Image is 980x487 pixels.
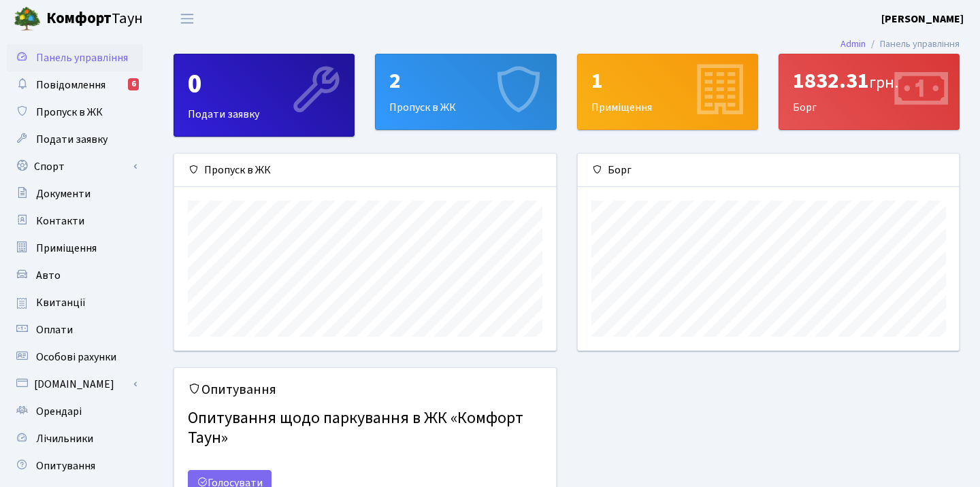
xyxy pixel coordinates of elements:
[7,343,143,371] a: Особові рахунки
[188,403,542,454] h4: Опитування щодо паркування в ЖК «Комфорт Таун»
[46,7,112,29] b: Комфорт
[7,235,143,262] a: Приміщення
[577,54,758,130] a: 1Приміщення
[174,54,354,136] div: Подати заявку
[36,132,108,147] span: Подати заявку
[36,186,91,201] span: Документи
[36,241,97,256] span: Приміщення
[174,154,556,187] div: Пропуск в ЖК
[578,154,960,187] div: Борг
[36,105,103,120] span: Пропуск в ЖК
[170,7,204,30] button: Переключити навігацію
[376,54,555,129] div: Пропуск в ЖК
[174,54,355,137] a: 0Подати заявку
[36,322,73,337] span: Оплати
[820,30,980,58] nav: breadcrumb
[7,398,143,425] a: Орендарі
[36,214,84,229] span: Контакти
[7,99,143,126] a: Пропуск в ЖК
[36,50,128,65] span: Панель управління
[7,126,143,153] a: Подати заявку
[188,382,542,398] h5: Опитування
[7,207,143,235] a: Контакти
[591,68,744,94] div: 1
[866,37,960,52] li: Панель управління
[840,37,866,51] a: Admin
[7,153,143,180] a: Спорт
[881,12,964,27] b: [PERSON_NAME]
[36,431,93,446] span: Лічильники
[7,180,143,207] a: Документи
[7,44,143,71] a: Панель управління
[881,11,964,27] a: [PERSON_NAME]
[36,268,61,283] span: Авто
[7,289,143,316] a: Квитанції
[36,458,95,473] span: Опитування
[36,404,82,419] span: Орендарі
[36,350,116,365] span: Особові рахунки
[14,5,41,33] img: logo.png
[7,452,143,480] a: Опитування
[46,7,143,31] span: Таун
[779,54,959,129] div: Борг
[375,54,556,130] a: 2Пропуск в ЖК
[36,78,105,93] span: Повідомлення
[793,68,945,94] div: 1832.31
[869,71,898,95] span: грн.
[188,68,340,101] div: 0
[7,425,143,452] a: Лічильники
[389,68,542,94] div: 2
[7,316,143,343] a: Оплати
[7,71,143,99] a: Повідомлення6
[36,295,86,310] span: Квитанції
[128,78,139,90] div: 6
[7,262,143,289] a: Авто
[7,371,143,398] a: [DOMAIN_NAME]
[578,54,757,129] div: Приміщення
